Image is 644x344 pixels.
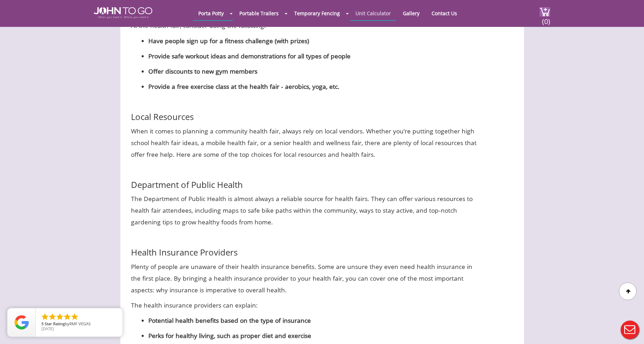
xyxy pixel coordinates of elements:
[540,7,550,17] img: cart a
[148,316,311,325] b: Potential health benefits based on the type of insurance
[131,125,480,160] p: When it comes to planning a community health fair, always rely on local vendors. Whether you’re p...
[131,99,480,121] h3: Local Resources
[542,11,550,26] span: (0)
[131,235,480,257] h3: Health Insurance Providers
[41,321,44,326] span: 5
[616,316,644,344] button: Live Chat
[41,326,54,331] span: [DATE]
[193,6,229,20] a: Porta Potty
[148,82,340,91] b: Provide a free exercise class at the health fair - aerobics, yoga, etc.
[94,7,152,18] img: JOHN to go
[148,67,257,75] b: Offer discounts to new gym members
[131,299,480,311] p: The health insurance providers can explain:
[350,6,396,20] a: Unit Calculator
[131,193,480,228] p: The Department of Public Health is almost always a reliable source for health fairs. They can off...
[148,36,309,45] b: Have people sign up for a fitness challenge (with prizes)
[398,6,425,20] a: Gallery
[289,6,345,20] a: Temporary Fencing
[70,313,79,321] li: 
[148,331,311,340] b: Perks for healthy living, such as proper diet and exercise
[63,313,72,321] li: 
[148,52,351,60] b: Provide safe workout ideas and demonstrations for all types of people
[69,321,91,326] span: RMF VEGAS
[45,321,65,326] span: Star Rating
[41,313,49,321] li: 
[56,313,64,321] li: 
[131,167,480,189] h3: Department of Public Health
[41,322,117,327] span: by
[15,315,29,329] img: Review Rating
[234,6,284,20] a: Portable Trailers
[131,261,480,296] p: Plenty of people are unaware of their health insurance benefits. Some are unsure they even need h...
[426,6,462,20] a: Contact Us
[48,313,57,321] li: 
